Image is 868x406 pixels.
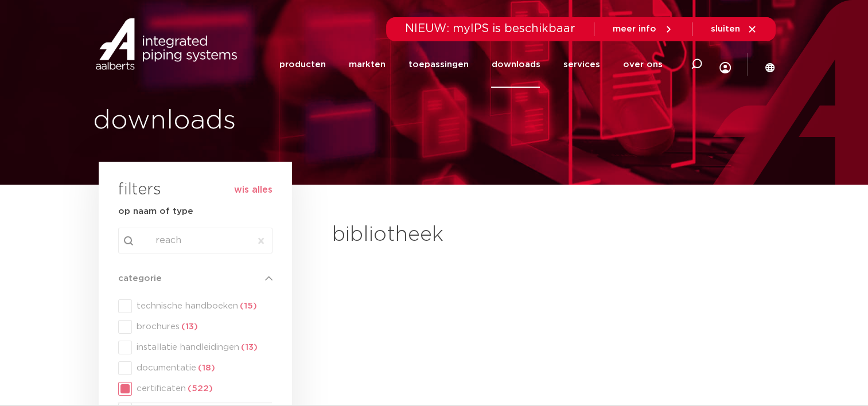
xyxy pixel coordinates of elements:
[93,103,429,139] h1: downloads
[118,207,193,216] strong: op naam of type
[613,25,656,33] span: meer info
[491,41,540,88] a: downloads
[348,41,385,88] a: markten
[118,177,161,204] h3: filters
[405,23,575,34] span: NIEUW: myIPS is beschikbaar
[622,41,662,88] a: over ons
[613,24,674,34] a: meer info
[332,221,536,249] h2: bibliotheek
[279,41,662,88] nav: Menu
[408,41,468,88] a: toepassingen
[563,41,600,88] a: services
[711,25,740,33] span: sluiten
[711,24,757,34] a: sluiten
[279,41,325,88] a: producten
